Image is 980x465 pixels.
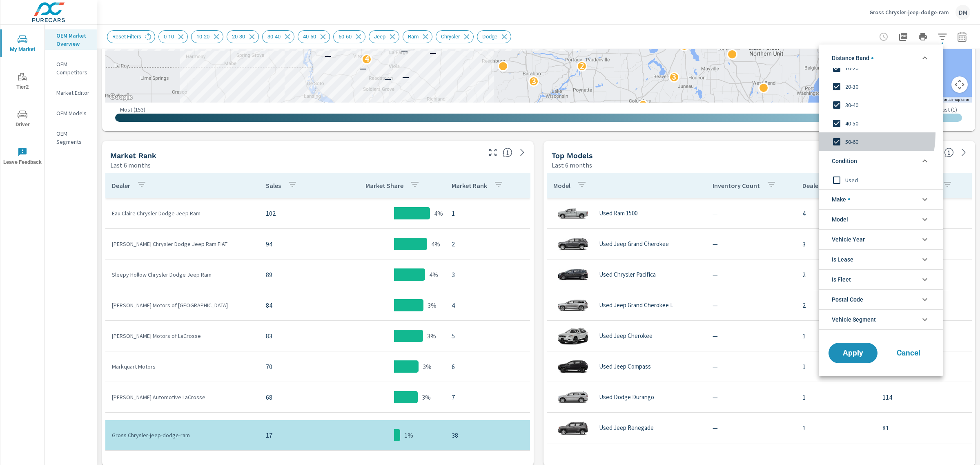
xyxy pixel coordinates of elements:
[832,210,848,229] span: Model
[832,270,851,289] span: Is Fleet
[845,100,935,110] span: 30-40
[845,63,935,73] span: 10-20
[832,48,873,68] span: Distance Band
[832,310,876,329] span: Vehicle Segment
[819,77,941,96] div: 20-30
[819,114,941,132] div: 40-50
[832,151,857,171] span: Condition
[832,290,863,309] span: Postal Code
[819,96,941,114] div: 30-40
[892,349,925,357] span: Cancel
[845,175,935,185] span: Used
[819,59,941,77] div: 10-20
[819,45,943,333] ul: filter options
[832,230,865,249] span: Vehicle Year
[832,190,850,209] span: Make
[819,132,941,151] div: 50-60
[832,250,853,269] span: Is Lease
[837,349,869,357] span: Apply
[845,118,935,128] span: 40-50
[845,82,935,92] span: 20-30
[884,343,933,363] button: Cancel
[845,137,935,147] span: 50-60
[819,171,941,189] div: Used
[829,343,878,363] button: Apply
